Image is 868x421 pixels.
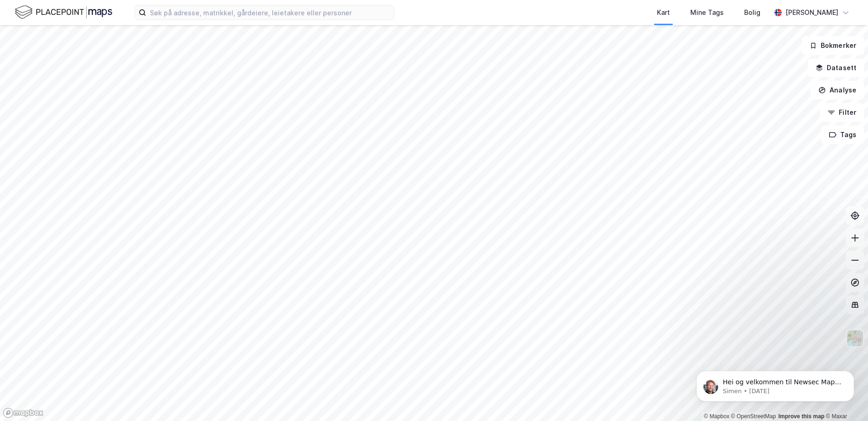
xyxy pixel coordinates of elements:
[846,329,864,347] img: Z
[802,36,864,55] button: Bokmerker
[690,7,724,18] div: Mine Tags
[682,351,868,416] iframe: Intercom notifications message
[808,59,864,77] button: Datasett
[820,103,864,122] button: Filter
[821,125,864,144] button: Tags
[15,4,112,20] img: logo.f888ab2527a4732fd821a326f86c7f29.svg
[810,81,864,99] button: Analyse
[657,7,670,18] div: Kart
[785,7,838,18] div: [PERSON_NAME]
[3,408,44,418] a: Mapbox homepage
[146,6,394,20] input: Søk på adresse, matrikkel, gårdeiere, leietakere eller personer
[704,413,729,420] a: Mapbox
[778,413,824,420] a: Improve this map
[731,413,776,420] a: OpenStreetMap
[744,7,760,18] div: Bolig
